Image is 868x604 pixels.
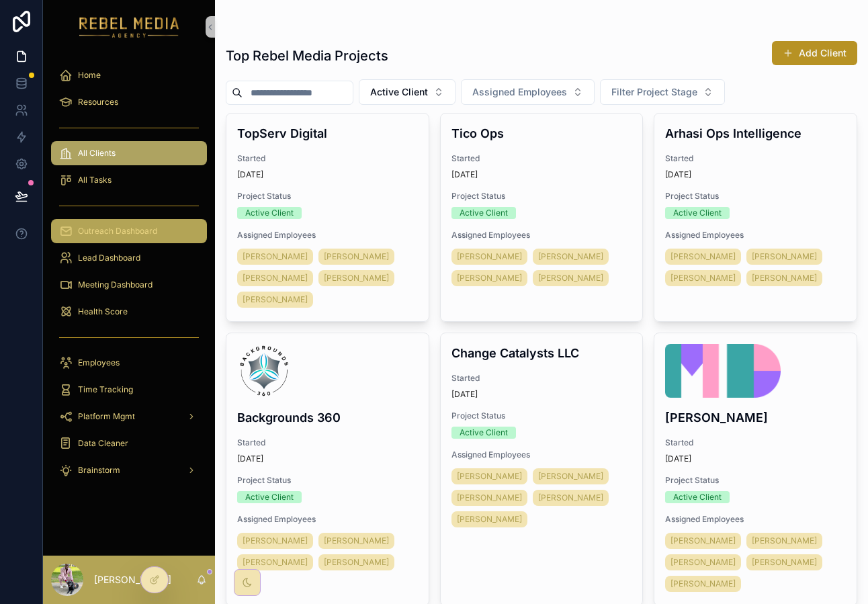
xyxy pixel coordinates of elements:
a: [PERSON_NAME] [533,249,609,265]
h4: TopServ Digital [237,124,418,142]
span: Project Status [237,191,418,202]
button: Add Client [772,41,857,65]
span: Assigned Employees [237,514,418,525]
span: [PERSON_NAME] [243,535,308,546]
span: Employees [78,357,120,368]
span: Assigned Employees [237,230,418,241]
span: [PERSON_NAME] [670,273,736,284]
span: [PERSON_NAME] [243,251,308,262]
span: Started [237,437,418,448]
button: Select Button [461,79,595,105]
img: Melanie_Deziel_Logo_Icon.png [665,344,781,398]
a: Health Score [51,300,207,324]
span: [PERSON_NAME] [324,557,389,568]
span: Project Status [451,191,632,202]
a: Data Cleaner [51,431,207,456]
span: [PERSON_NAME] [457,273,522,284]
a: [PERSON_NAME] [451,249,527,265]
a: [PERSON_NAME] [237,292,313,308]
a: [PERSON_NAME] [746,270,822,286]
a: [PERSON_NAME] [665,270,741,286]
div: Active Client [673,491,722,503]
span: Started [665,153,846,164]
a: [PERSON_NAME] [318,533,394,549]
span: Started [665,437,846,448]
a: Platform Mgmt [51,404,207,429]
p: [DATE] [237,169,263,180]
a: [PERSON_NAME] [237,554,313,570]
a: [PERSON_NAME] [746,249,822,265]
span: [PERSON_NAME] [243,294,308,305]
span: Assigned Employees [665,514,846,525]
a: [PERSON_NAME] [451,270,527,286]
span: Filter Project Stage [611,85,697,99]
a: Brainstorm [51,458,207,482]
img: b360-logo-(2025_03_18-21_58_07-UTC).png [237,344,291,398]
a: Meeting Dashboard [51,273,207,297]
span: All Tasks [78,175,112,185]
span: [PERSON_NAME] [670,251,736,262]
p: [DATE] [451,169,478,180]
a: Resources [51,90,207,114]
a: Outreach Dashboard [51,219,207,243]
div: Active Client [460,207,508,219]
span: [PERSON_NAME] [457,471,522,482]
h4: Arhasi Ops Intelligence [665,124,846,142]
div: Active Client [673,207,722,219]
a: [PERSON_NAME] [665,554,741,570]
img: App logo [79,16,179,38]
span: Resources [78,97,118,107]
span: [PERSON_NAME] [538,471,603,482]
a: [PERSON_NAME] [665,533,741,549]
a: [PERSON_NAME] [237,270,313,286]
a: [PERSON_NAME] [451,468,527,484]
span: [PERSON_NAME] [670,557,736,568]
span: Assigned Employees [665,230,846,241]
a: Time Tracking [51,378,207,402]
span: Started [451,373,632,384]
div: Active Client [245,207,294,219]
span: Project Status [665,475,846,486]
a: Arhasi Ops IntelligenceStarted[DATE]Project StatusActive ClientAssigned Employees[PERSON_NAME][PE... [654,113,857,322]
span: Health Score [78,306,128,317]
a: [PERSON_NAME] [318,554,394,570]
span: Outreach Dashboard [78,226,157,236]
h1: Top Rebel Media Projects [226,46,388,65]
span: Time Tracking [78,384,133,395]
a: [PERSON_NAME] [533,270,609,286]
h4: Tico Ops [451,124,632,142]
span: [PERSON_NAME] [670,535,736,546]
span: Meeting Dashboard [78,279,153,290]
span: Started [451,153,632,164]
span: [PERSON_NAME] [457,514,522,525]
a: [PERSON_NAME] [451,490,527,506]
span: [PERSON_NAME] [752,273,817,284]
div: scrollable content [43,54,215,500]
span: [PERSON_NAME] [538,273,603,284]
a: [PERSON_NAME] [746,533,822,549]
a: [PERSON_NAME] [665,576,741,592]
h4: [PERSON_NAME] [665,408,846,427]
a: [PERSON_NAME] [237,249,313,265]
span: [PERSON_NAME] [243,273,308,284]
span: Started [237,153,418,164]
a: [PERSON_NAME] [318,249,394,265]
span: Assigned Employees [451,230,632,241]
span: [PERSON_NAME] [752,535,817,546]
a: [PERSON_NAME] [451,511,527,527]
span: Brainstorm [78,465,120,476]
span: [PERSON_NAME] [243,557,308,568]
span: [PERSON_NAME] [324,251,389,262]
span: [PERSON_NAME] [538,492,603,503]
a: Employees [51,351,207,375]
a: All Tasks [51,168,207,192]
button: Select Button [359,79,455,105]
a: [PERSON_NAME] [533,468,609,484]
div: Active Client [245,491,294,503]
a: TopServ DigitalStarted[DATE]Project StatusActive ClientAssigned Employees[PERSON_NAME][PERSON_NAM... [226,113,429,322]
span: [PERSON_NAME] [538,251,603,262]
span: Data Cleaner [78,438,128,449]
div: Active Client [460,427,508,439]
span: All Clients [78,148,116,159]
a: [PERSON_NAME] [318,270,394,286]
